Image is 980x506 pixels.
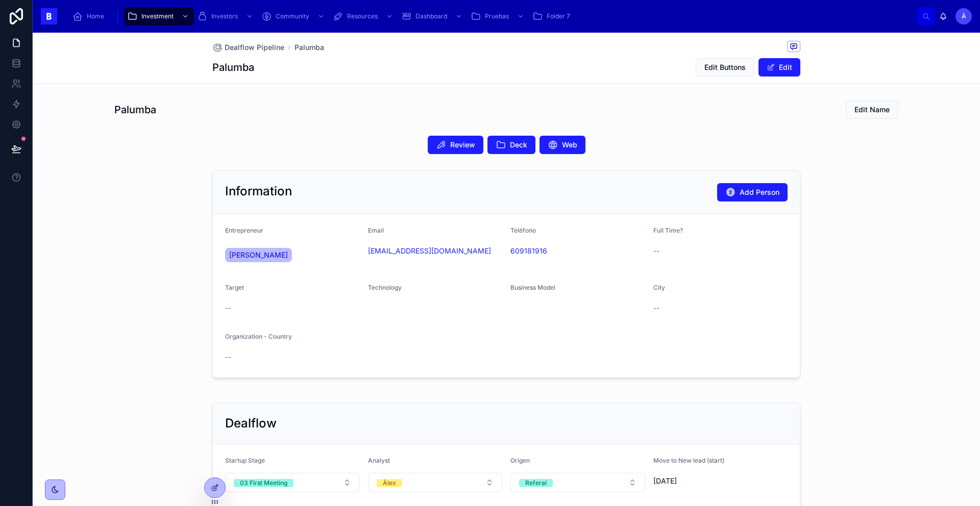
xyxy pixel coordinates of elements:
button: Select Button [368,473,503,492]
a: [EMAIL_ADDRESS][DOMAIN_NAME] [368,246,491,256]
span: Home [87,12,104,20]
span: Deck [510,140,527,150]
span: [PERSON_NAME] [229,250,288,260]
button: Review [428,136,483,154]
a: Pruebas [468,7,529,26]
span: Investment [141,12,174,20]
span: Community [276,12,309,20]
span: Teléfono [510,226,536,234]
span: Target [225,284,244,291]
span: Organization - Country [225,333,292,340]
a: Home [69,7,111,26]
h1: Palumba [212,60,254,74]
span: Pruebas [485,12,509,20]
button: Web [540,136,585,154]
span: À [962,12,966,20]
span: Edit Buttons [704,62,746,72]
a: Investors [194,7,258,26]
span: Move to New lead (start) [653,457,724,464]
button: Unselect ALEX [377,477,402,488]
button: Add Person [717,183,788,201]
span: Technology [368,284,402,291]
a: Dealflow Pipeline [212,42,284,53]
a: Resources [330,7,398,26]
button: Deck [487,136,535,154]
span: Dealflow Pipeline [225,42,284,53]
span: Investors [211,12,238,20]
span: Full Time? [653,226,683,234]
span: Startup Stage [225,457,265,464]
a: Folder 7 [529,7,577,26]
div: Àlex [383,479,396,487]
span: Folder 7 [547,12,570,20]
a: Community [258,7,330,26]
div: Referal [525,479,547,487]
button: Edit Name [846,100,898,119]
span: Business Model [510,284,555,291]
span: Dashboard [415,12,447,20]
span: Review [450,140,475,150]
span: Email [368,226,384,234]
div: scrollable content [65,5,917,28]
span: City [653,284,665,291]
a: Dashboard [398,7,468,26]
a: [PERSON_NAME] [225,248,292,262]
h2: Dealflow [225,415,277,432]
span: Origen [510,457,530,464]
span: -- [225,303,231,313]
button: Select Button [510,473,645,492]
span: -- [653,246,659,256]
span: Resources [347,12,378,20]
a: Investment [124,7,194,26]
img: App logo [41,8,57,24]
a: Palumba [295,42,324,53]
span: Entrepreneur [225,226,263,234]
span: Edit Name [854,105,890,115]
span: Web [562,140,577,150]
h1: Palumba [114,103,156,117]
div: 03 First Meeting [240,479,287,487]
span: Add Person [740,187,779,197]
a: 609181916 [510,246,547,256]
span: Analyst [368,457,390,464]
span: -- [225,352,231,362]
button: Select Button [225,473,360,492]
span: [DATE] [653,476,788,486]
h2: Information [225,183,292,199]
button: Edit [758,58,800,77]
button: Edit Buttons [696,58,754,77]
span: -- [653,303,659,313]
